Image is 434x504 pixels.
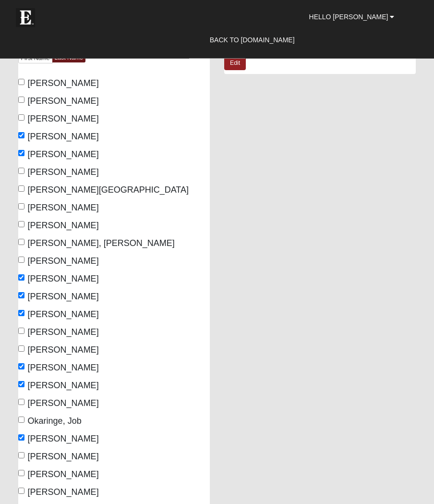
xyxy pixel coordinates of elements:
[18,470,24,476] input: [PERSON_NAME]
[224,56,246,70] a: Edit
[28,114,99,123] span: [PERSON_NAME]
[18,114,24,121] input: [PERSON_NAME]
[16,8,35,27] img: Eleven22 logo
[28,434,99,443] span: [PERSON_NAME]
[18,239,24,245] input: [PERSON_NAME], [PERSON_NAME]
[18,203,24,209] input: [PERSON_NAME]
[28,149,99,159] span: [PERSON_NAME]
[28,185,189,195] span: [PERSON_NAME][GEOGRAPHIC_DATA]
[18,381,24,387] input: [PERSON_NAME]
[18,310,24,316] input: [PERSON_NAME]
[18,150,24,156] input: [PERSON_NAME]
[28,345,99,355] span: [PERSON_NAME]
[18,168,24,174] input: [PERSON_NAME]
[28,96,99,106] span: [PERSON_NAME]
[28,363,99,372] span: [PERSON_NAME]
[18,292,24,298] input: [PERSON_NAME]
[28,398,99,408] span: [PERSON_NAME]
[18,417,24,423] input: Okaringe, Job
[203,28,302,52] a: Back to [DOMAIN_NAME]
[18,399,24,405] input: [PERSON_NAME]
[28,78,99,88] span: [PERSON_NAME]
[28,167,99,177] span: [PERSON_NAME]
[28,327,99,337] span: [PERSON_NAME]
[302,5,402,29] a: Hello [PERSON_NAME]
[28,221,99,230] span: [PERSON_NAME]
[28,309,99,319] span: [PERSON_NAME]
[28,469,99,479] span: [PERSON_NAME]
[18,345,24,352] input: [PERSON_NAME]
[28,381,99,390] span: [PERSON_NAME]
[18,452,24,458] input: [PERSON_NAME]
[28,256,99,266] span: [PERSON_NAME]
[18,328,24,334] input: [PERSON_NAME]
[28,132,99,141] span: [PERSON_NAME]
[18,221,24,227] input: [PERSON_NAME]
[28,274,99,283] span: [PERSON_NAME]
[18,434,24,441] input: [PERSON_NAME]
[18,132,24,138] input: [PERSON_NAME]
[28,203,99,212] span: [PERSON_NAME]
[28,238,175,248] span: [PERSON_NAME], [PERSON_NAME]
[18,79,24,85] input: [PERSON_NAME]
[309,13,388,21] span: Hello [PERSON_NAME]
[18,257,24,263] input: [PERSON_NAME]
[18,185,24,192] input: [PERSON_NAME][GEOGRAPHIC_DATA]
[28,452,99,461] span: [PERSON_NAME]
[18,97,24,103] input: [PERSON_NAME]
[18,274,24,281] input: [PERSON_NAME]
[18,363,24,369] input: [PERSON_NAME]
[28,292,99,301] span: [PERSON_NAME]
[28,416,82,426] span: Okaringe, Job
